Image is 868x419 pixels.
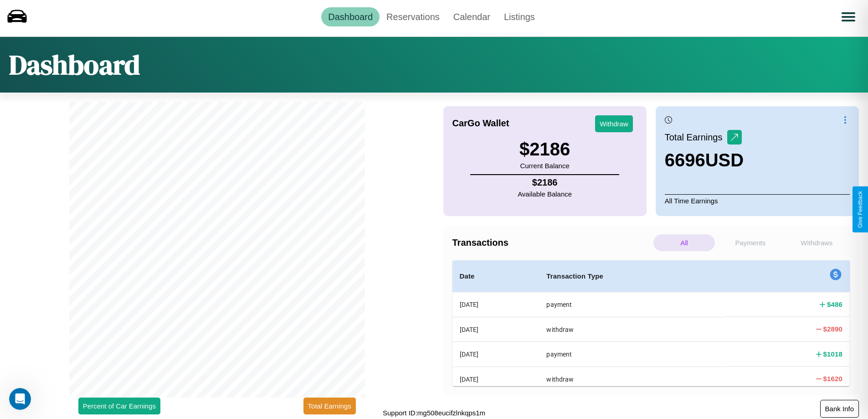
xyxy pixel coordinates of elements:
[452,292,539,317] th: [DATE]
[719,234,781,251] p: Payments
[519,139,570,160] h3: $ 2186
[452,367,539,391] th: [DATE]
[78,398,160,414] button: Percent of Car Earnings
[539,317,724,341] th: withdraw
[9,46,140,83] h1: Dashboard
[497,7,542,26] a: Listings
[786,234,847,251] p: Withdraws
[823,324,842,334] h4: $ 2890
[546,271,716,282] h4: Transaction Type
[665,150,744,171] h3: 6696 USD
[452,238,651,248] h4: Transactions
[539,342,724,367] th: payment
[452,118,509,129] h4: CarGo Wallet
[303,398,356,414] button: Total Earnings
[836,4,861,30] button: Open menu
[653,234,715,251] p: All
[665,194,850,207] p: All Time Earnings
[452,317,539,341] th: [DATE]
[519,160,570,172] p: Current Balance
[823,349,842,359] h4: $ 1018
[827,300,842,309] h4: $ 486
[321,7,380,26] a: Dashboard
[518,188,572,200] p: Available Balance
[460,271,532,282] h4: Date
[452,342,539,367] th: [DATE]
[665,129,727,145] p: Total Earnings
[539,367,724,391] th: withdraw
[820,400,859,418] button: Bank Info
[9,388,31,410] iframe: Intercom live chat
[539,292,724,317] th: payment
[447,7,497,26] a: Calendar
[518,177,572,188] h4: $ 2186
[383,407,485,419] p: Support ID: mg508eucifzlnkqps1m
[823,374,842,383] h4: $ 1620
[857,191,863,228] div: Give Feedback
[595,115,633,132] button: Withdraw
[380,7,447,26] a: Reservations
